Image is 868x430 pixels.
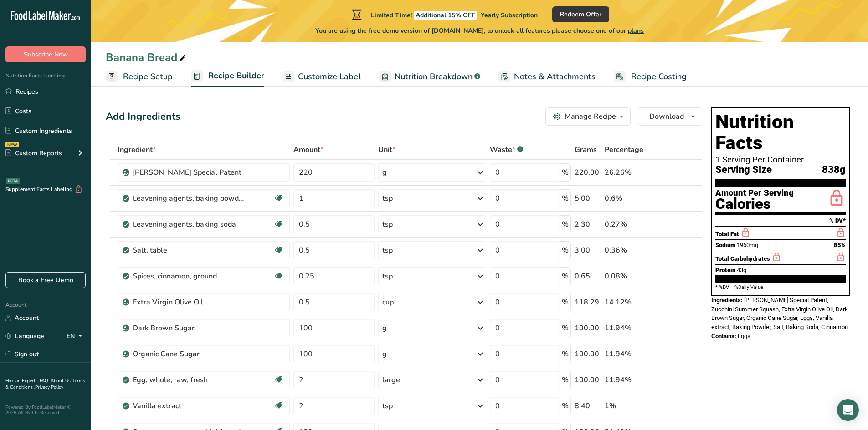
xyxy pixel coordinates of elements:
a: Recipe Builder [191,66,264,87]
div: Open Intercom Messenger [837,399,859,421]
div: Powered By FoodLabelMaker © 2025 All Rights Reserved [5,405,86,415]
span: Recipe Builder [208,70,264,82]
a: Customize Label [282,66,361,87]
div: Salt, table [133,245,247,256]
a: FAQ . [40,378,51,384]
div: 100.00 [575,349,601,359]
span: Unit [378,144,395,155]
a: Language [5,328,44,344]
div: g [382,323,387,334]
span: Protein [715,267,735,273]
div: Calories [715,197,794,211]
div: BETA [6,178,20,184]
section: * %DV = %Daily Value. [715,283,846,291]
span: Recipe Setup [123,71,173,83]
div: tsp [382,271,393,282]
span: 43g [737,267,746,273]
div: Amount Per Serving [715,189,794,197]
div: 11.94% [605,349,659,359]
div: Egg, whole, raw, fresh [133,374,247,385]
div: [PERSON_NAME] Special Patent [133,167,247,178]
div: tsp [382,219,393,230]
a: Recipe Setup [106,66,173,87]
div: 220.00 [575,167,601,178]
span: Eggs [738,333,750,339]
div: 0.27% [605,219,659,230]
section: % DV* [715,215,846,226]
span: Subscribe Now [24,50,68,59]
div: NEW [5,142,19,147]
span: Nutrition Breakdown [395,71,473,83]
button: Download [638,107,702,126]
div: Vanilla extract [133,400,247,411]
span: Contains: [711,333,736,339]
span: [PERSON_NAME] Special Patent, Zucchini Summer Squash, Extra Virgin Olive Oil, Dark Brown Sugar, O... [711,297,848,330]
span: Ingredients: [711,297,743,304]
a: Recipe Costing [614,66,687,87]
div: 5.00 [575,193,601,204]
a: Nutrition Breakdown [379,66,480,87]
span: Ingredient [118,144,156,155]
span: Recipe Costing [631,71,687,83]
div: g [382,349,387,359]
span: Total Carbohydrates [715,255,770,262]
div: Manage Recipe [565,111,616,122]
a: About Us . [51,378,72,384]
a: Notes & Attachments [498,66,596,87]
span: Additional 15% OFF [414,11,477,20]
span: Customize Label [298,71,361,83]
div: 0.08% [605,271,659,282]
a: Terms & Conditions . [5,378,85,390]
div: Limited Time! [350,9,538,20]
span: 838g [822,164,846,176]
div: 1% [605,400,659,411]
div: Leavening agents, baking powder, low-sodium [133,193,247,204]
div: 100.00 [575,374,601,385]
div: 8.40 [575,400,601,411]
div: cup [382,297,394,308]
button: Redeem Offer [552,6,609,22]
div: Dark Brown Sugar [133,323,247,334]
div: 118.29 [575,297,601,308]
div: Custom Reports [5,148,62,158]
div: 11.94% [605,374,659,385]
span: Notes & Attachments [514,71,596,83]
div: Add Ingredients [106,109,180,124]
div: 26.26% [605,167,659,178]
div: 2.30 [575,219,601,230]
span: Sodium [715,242,735,248]
h1: Nutrition Facts [715,111,846,153]
span: Amount [293,144,324,155]
button: Manage Recipe [545,107,631,126]
div: EN [67,331,86,342]
span: Percentage [605,144,643,155]
div: Banana Bread [106,49,188,66]
span: Yearly Subscription [481,11,538,20]
div: Leavening agents, baking soda [133,219,247,230]
div: large [382,374,400,385]
div: tsp [382,245,393,256]
span: Total Fat [715,231,739,238]
div: tsp [382,400,393,411]
div: tsp [382,193,393,204]
a: Privacy Policy [35,384,63,390]
div: 14.12% [605,297,659,308]
div: Spices, cinnamon, ground [133,271,247,282]
div: Extra Virgin Olive Oil [133,297,247,308]
div: Organic Cane Sugar [133,349,247,359]
span: Download [649,111,684,122]
span: Serving Size [715,164,772,176]
div: Waste [490,144,523,155]
span: Grams [575,144,597,155]
a: Book a Free Demo [5,272,86,288]
div: 11.94% [605,323,659,334]
div: 0.65 [575,271,601,282]
button: Subscribe Now [5,46,86,62]
div: 0.6% [605,193,659,204]
div: 1 Serving Per Container [715,155,846,164]
div: 3.00 [575,245,601,256]
div: 100.00 [575,323,601,334]
span: plans [628,26,644,35]
span: You are using the free demo version of [DOMAIN_NAME], to unlock all features please choose one of... [315,26,644,35]
div: 0.36% [605,245,659,256]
